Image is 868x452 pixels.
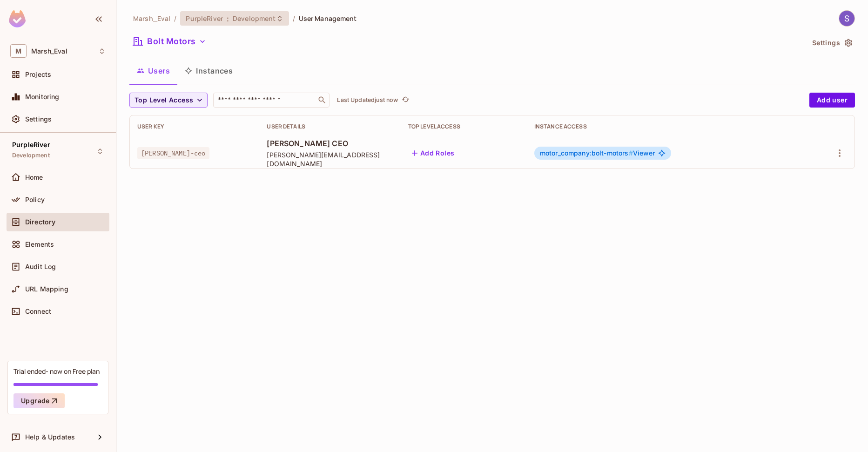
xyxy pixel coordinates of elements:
[299,14,357,23] span: User Management
[25,93,60,101] span: Monitoring
[186,14,222,23] span: PurpleRiver
[398,94,411,106] span: Click to refresh data
[137,147,209,159] span: [PERSON_NAME]-ceo
[129,59,177,82] button: Users
[25,285,68,293] span: URL Mapping
[25,196,45,203] span: Policy
[267,150,393,168] span: [PERSON_NAME][EMAIL_ADDRESS][DOMAIN_NAME]
[25,174,43,181] span: Home
[25,218,55,226] span: Directory
[129,93,208,108] button: Top Level Access
[808,35,855,50] button: Settings
[25,71,51,78] span: Projects
[408,146,458,161] button: Add Roles
[31,47,67,55] span: Workspace: Marsh_Eval
[135,94,193,106] span: Top Level Access
[12,152,50,159] span: Development
[400,94,411,106] button: refresh
[293,14,295,23] li: /
[174,14,176,23] li: /
[267,123,393,130] div: User Details
[540,149,633,157] span: motor_company:bolt-motors
[25,308,51,315] span: Connect
[137,123,252,130] div: User Key
[233,14,276,23] span: Development
[267,138,393,148] span: [PERSON_NAME] CEO
[629,149,633,157] span: #
[12,141,50,148] span: PurpleRiver
[177,59,240,82] button: Instances
[133,14,170,23] span: the active workspace
[534,123,794,130] div: Instance Access
[226,15,229,22] span: :
[25,433,75,441] span: Help & Updates
[9,10,26,27] img: SReyMgAAAABJRU5ErkJggg==
[809,93,855,108] button: Add user
[540,149,655,157] span: Viewer
[25,115,52,123] span: Settings
[25,263,56,270] span: Audit Log
[25,241,54,248] span: Elements
[402,95,410,105] span: refresh
[337,96,398,104] p: Last Updated just now
[13,393,65,408] button: Upgrade
[13,367,100,376] div: Trial ended- now on Free plan
[129,34,210,49] button: Bolt Motors
[408,123,519,130] div: Top Level Access
[839,11,855,26] img: Sandeep Asokan
[10,44,27,58] span: M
